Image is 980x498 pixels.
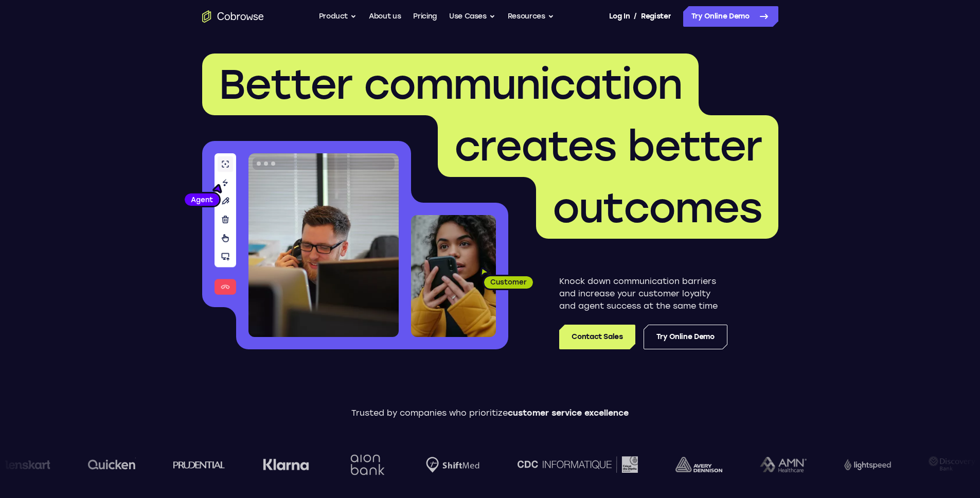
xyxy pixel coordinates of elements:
a: Try Online Demo [644,325,727,349]
a: Register [641,6,671,27]
span: Better communication [219,60,682,109]
p: Knock down communication barriers and increase your customer loyalty and agent success at the sam... [559,275,727,312]
img: Klarna [261,458,307,471]
a: Log In [609,6,630,27]
a: Pricing [413,6,437,27]
img: A customer support agent talking on the phone [248,153,399,337]
img: Aion Bank [345,444,386,486]
span: creates better [454,121,762,171]
a: About us [369,6,401,27]
img: Lightspeed [842,459,889,470]
button: Product [319,6,357,27]
img: avery-dennison [673,457,720,472]
button: Use Cases [449,6,495,27]
span: customer service excellence [508,408,629,418]
span: outcomes [553,183,762,233]
img: AMN Healthcare [758,457,805,473]
a: Contact Sales [559,325,635,349]
img: prudential [171,460,223,469]
a: Go to the home page [202,10,264,23]
button: Resources [508,6,554,27]
span: / [634,10,637,23]
img: A customer holding their phone [411,215,496,337]
img: CDC Informatique [515,456,635,472]
img: Shiftmed [424,457,477,473]
a: Try Online Demo [683,6,778,27]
